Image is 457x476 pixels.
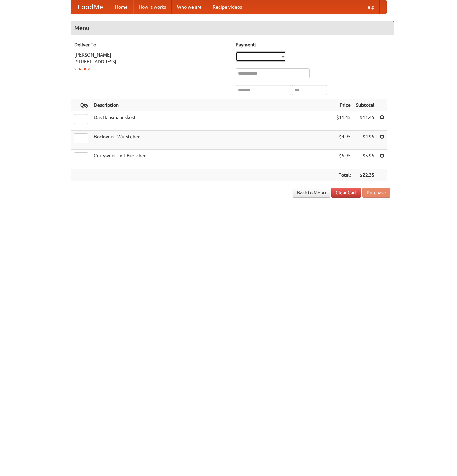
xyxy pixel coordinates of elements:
[110,0,133,14] a: Home
[359,0,380,14] a: Help
[353,169,377,181] th: $22.35
[353,131,377,150] td: $4.95
[71,21,394,35] h4: Menu
[91,99,334,111] th: Description
[331,188,361,198] a: Clear Cart
[353,111,377,131] td: $11.45
[91,111,334,131] td: Das Hausmannskost
[74,41,229,48] h5: Deliver To:
[133,0,172,14] a: How it works
[334,111,353,131] td: $11.45
[207,0,247,14] a: Recipe videos
[91,150,334,169] td: Currywurst mit Brötchen
[334,131,353,150] td: $4.95
[353,150,377,169] td: $5.95
[334,169,353,181] th: Total:
[362,188,390,198] button: Purchase
[334,150,353,169] td: $5.95
[71,99,91,111] th: Qty
[74,66,90,71] a: Change
[71,0,110,14] a: FoodMe
[74,58,229,65] div: [STREET_ADDRESS]
[334,99,353,111] th: Price
[74,51,229,58] div: [PERSON_NAME]
[353,99,377,111] th: Subtotal
[236,41,390,48] h5: Payment:
[91,131,334,150] td: Bockwurst Würstchen
[293,188,330,198] a: Back to Menu
[172,0,207,14] a: Who we are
